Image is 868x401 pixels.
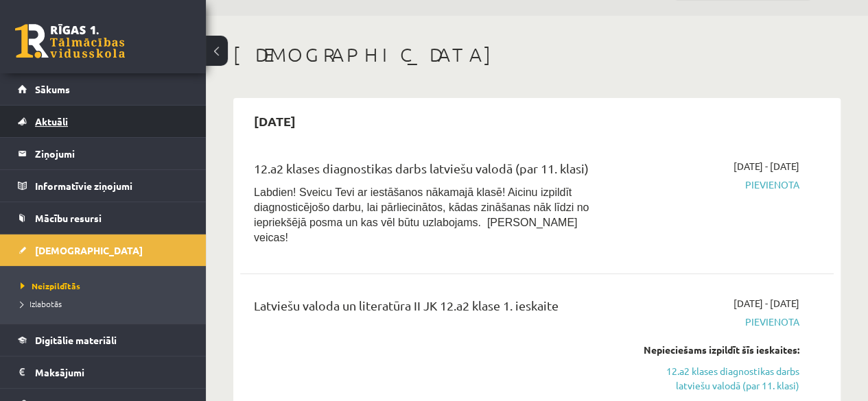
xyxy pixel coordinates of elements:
[35,356,189,388] legend: Maksājumi
[254,159,611,184] div: 12.a2 klases diagnostikas darbs latviešu valodā (par 11. klasi)
[21,297,192,310] a: Izlabotās
[21,298,62,309] span: Izlabotās
[21,280,192,292] a: Neizpildītās
[35,170,189,202] legend: Informatīvie ziņojumi
[18,106,189,137] a: Aktuāli
[240,105,309,137] h2: [DATE]
[233,43,841,66] h1: [DEMOGRAPHIC_DATA]
[18,202,189,234] a: Mācību resursi
[18,234,189,266] a: [DEMOGRAPHIC_DATA]
[631,178,799,192] span: Pievienota
[35,115,68,127] span: Aktuāli
[631,364,799,393] a: 12.a2 klases diagnostikas darbs latviešu valodā (par 11. klasi)
[18,356,189,388] a: Maksājumi
[18,170,189,202] a: Informatīvie ziņojumi
[18,73,189,105] a: Sākums
[15,24,125,58] a: Rīgas 1. Tālmācības vidusskola
[35,244,143,256] span: [DEMOGRAPHIC_DATA]
[254,296,611,321] div: Latviešu valoda un literatūra II JK 12.a2 klase 1. ieskaite
[21,280,80,291] span: Neizpildītās
[18,138,189,169] a: Ziņojumi
[734,296,799,311] span: [DATE] - [DATE]
[18,324,189,356] a: Digitālie materiāli
[35,83,70,95] span: Sākums
[631,343,799,357] div: Nepieciešams izpildīt šīs ieskaites:
[254,186,589,243] span: Labdien! Sveicu Tevi ar iestāšanos nākamajā klasē! Aicinu izpildīt diagnosticējošo darbu, lai pār...
[631,315,799,329] span: Pievienota
[35,138,189,169] legend: Ziņojumi
[35,212,102,224] span: Mācību resursi
[35,334,117,346] span: Digitālie materiāli
[734,159,799,173] span: [DATE] - [DATE]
